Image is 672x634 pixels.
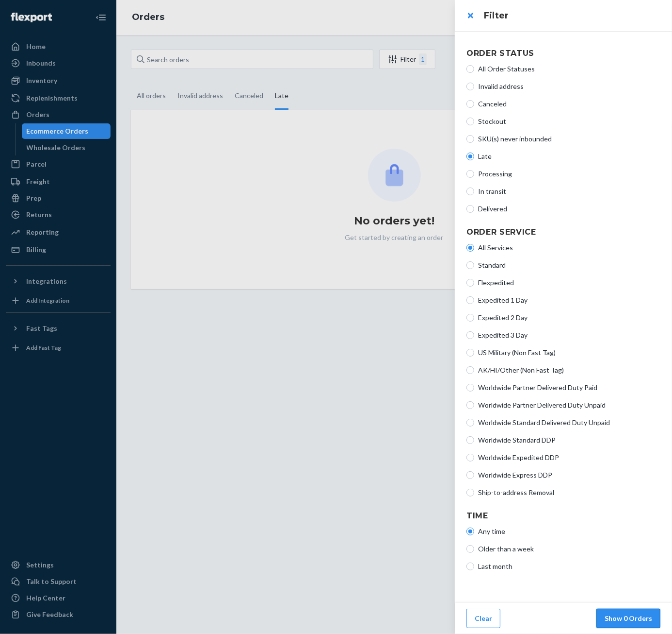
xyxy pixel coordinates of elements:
span: Worldwide Standard DDP [478,435,660,445]
input: Older than a week [466,545,474,553]
span: Expedited 1 Day [478,295,660,305]
span: Older than a week [478,544,660,554]
input: Stockout [466,118,474,125]
h4: Order Service [466,226,660,238]
span: Worldwide Express DDP [478,470,660,480]
h4: Time [466,510,660,522]
span: Stockout [478,117,660,126]
input: All Services [466,244,474,252]
input: US Military (Non Fast Tag) [466,349,474,357]
span: Worldwide Expedited DDP [478,453,660,463]
input: Delivered [466,205,474,213]
button: Clear [466,609,500,628]
input: All Order Statuses [466,65,474,73]
input: Late [466,153,474,160]
input: SKU(s) never inbounded [466,135,474,143]
input: Expedited 3 Day [466,331,474,339]
input: Expedited 1 Day [466,296,474,304]
span: All Services [478,243,660,253]
button: Show 0 Orders [596,609,660,628]
input: In transit [466,188,474,195]
span: Expedited 2 Day [478,313,660,323]
input: Processing [466,170,474,178]
span: Flexpedited [478,278,660,288]
input: AK/HI/Other (Non Fast Tag) [466,366,474,374]
input: Worldwide Partner Delivered Duty Unpaid [466,401,474,409]
span: Standard [478,260,660,270]
span: Processing [478,169,660,179]
input: Canceled [466,100,474,108]
button: close [461,6,480,25]
span: Worldwide Partner Delivered Duty Paid [478,383,660,393]
span: All Order Statuses [478,64,660,74]
input: Invalid address [466,83,474,90]
input: Worldwide Expedited DDP [466,454,474,462]
span: Delivered [478,204,660,214]
input: Last month [466,563,474,570]
span: Canceled [478,99,660,109]
input: Any time [466,528,474,535]
input: Expedited 2 Day [466,314,474,322]
input: Ship-to-address Removal [466,489,474,497]
input: Worldwide Standard Delivered Duty Unpaid [466,419,474,427]
span: Expedited 3 Day [478,330,660,340]
h3: Filter [484,9,660,22]
input: Worldwide Standard DDP [466,436,474,444]
span: Any time [478,527,660,536]
span: Late [478,152,660,161]
span: In transit [478,187,660,196]
h4: Order Status [466,48,660,59]
input: Worldwide Partner Delivered Duty Paid [466,384,474,392]
span: Worldwide Partner Delivered Duty Unpaid [478,400,660,410]
span: Ship-to-address Removal [478,488,660,497]
input: Worldwide Express DDP [466,471,474,479]
span: Invalid address [478,82,660,91]
span: US Military (Non Fast Tag) [478,348,660,358]
span: AK/HI/Other (Non Fast Tag) [478,365,660,375]
span: Worldwide Standard Delivered Duty Unpaid [478,418,660,428]
input: Flexpedited [466,279,474,287]
span: SKU(s) never inbounded [478,134,660,144]
span: Last month [478,562,660,571]
input: Standard [466,261,474,269]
